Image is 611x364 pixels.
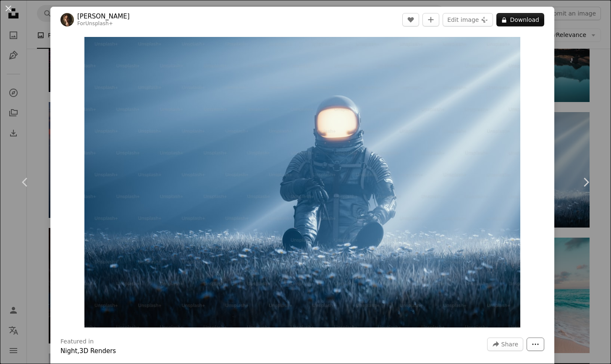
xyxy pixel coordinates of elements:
a: Unsplash+ [85,21,113,26]
h3: Featured in [60,338,94,346]
img: Go to Alex Shuper's profile [60,13,74,26]
button: Download [496,13,544,26]
img: A man in a space suit walking through a field [84,37,520,327]
button: Edit image [443,13,493,26]
button: Zoom in on this image [84,37,520,327]
div: For [77,21,130,27]
a: 3D Renders [79,347,116,355]
button: Share this image [487,338,523,351]
a: [PERSON_NAME] [77,12,130,21]
a: Next [561,142,611,223]
a: Night [60,347,77,355]
button: Add to Collection [422,13,439,26]
button: Like [402,13,419,26]
span: , [77,347,79,355]
span: Share [501,338,518,351]
button: More Actions [527,338,544,351]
